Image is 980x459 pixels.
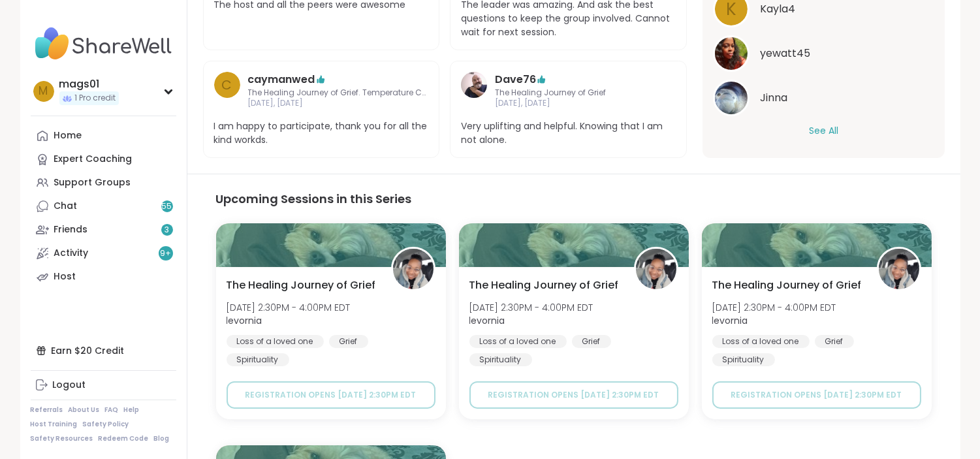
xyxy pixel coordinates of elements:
a: Host Training [31,420,78,429]
a: Support Groups [31,171,176,195]
span: [DATE], [DATE] [248,98,429,109]
span: The Healing Journey of Grief. Temperature Check. [248,87,429,99]
div: Chat [54,200,78,213]
button: See All [809,124,838,138]
span: c [222,75,232,95]
b: levornia [227,314,262,327]
a: Chat55 [31,195,176,218]
b: levornia [469,314,505,327]
img: levornia [879,249,919,289]
a: Dave76 [461,72,487,110]
span: Registration opens [DATE] 2:30PM EDT [245,389,417,400]
h3: Upcoming Sessions in this Series [216,190,932,208]
button: Registration opens [DATE] 2:30PM EDT [712,381,921,409]
a: Activity9+ [31,242,176,265]
a: c [214,72,240,110]
div: Spirituality [227,353,289,366]
span: m [39,83,48,100]
span: Registration opens [DATE] 2:30PM EDT [731,389,902,400]
img: Jinna [715,82,748,114]
span: The Healing Journey of Grief [495,87,642,99]
div: Loss of a loved one [227,335,324,348]
div: Spirituality [712,353,775,366]
span: 1 Pro credit [75,93,116,104]
div: Home [54,129,82,142]
span: [DATE] 2:30PM - 4:00PM EDT [227,301,351,314]
div: Spirituality [469,353,532,366]
button: Registration opens [DATE] 2:30PM EDT [469,381,678,409]
a: Dave76 [495,72,536,87]
img: levornia [636,249,676,289]
a: Safety Resources [31,434,93,443]
span: Kayla4 [760,1,795,17]
img: Dave76 [461,72,487,98]
div: Earn $20 Credit [31,339,176,362]
span: The Healing Journey of Grief [227,277,376,293]
a: Blog [154,434,170,443]
div: Host [54,270,76,283]
img: ShareWell Nav Logo [31,21,176,67]
img: yewatt45 [715,37,748,70]
div: Friends [54,223,88,236]
a: Host [31,265,176,289]
span: The Healing Journey of Grief [469,277,619,293]
span: Very uplifting and helpful. Knowing that I am not alone. [461,119,676,147]
a: Safety Policy [83,420,129,429]
a: JinnaJinna [713,80,934,116]
a: Expert Coaching [31,148,176,171]
div: Activity [54,247,89,260]
div: Expert Coaching [54,153,133,166]
span: [DATE] 2:30PM - 4:00PM EDT [469,301,593,314]
a: Help [124,405,140,415]
span: The Healing Journey of Grief [712,277,862,293]
a: Logout [31,373,176,397]
span: I am happy to participate, thank you for all the kind workds. [214,119,429,147]
div: Logout [53,379,86,392]
a: Referrals [31,405,63,415]
a: caymanwed [248,72,315,87]
div: Support Groups [54,176,131,189]
div: Loss of a loved one [712,335,810,348]
div: Grief [329,335,368,348]
div: Grief [572,335,611,348]
span: [DATE], [DATE] [495,98,642,109]
span: [DATE] 2:30PM - 4:00PM EDT [712,301,836,314]
a: Home [31,124,176,148]
button: Registration opens [DATE] 2:30PM EDT [227,381,435,409]
img: levornia [393,249,434,289]
span: 3 [165,225,169,236]
div: Loss of a loved one [469,335,567,348]
span: 9 + [160,248,171,259]
a: Friends3 [31,218,176,242]
a: yewatt45yewatt45 [713,35,934,72]
div: Grief [815,335,854,348]
span: yewatt45 [760,46,810,61]
a: FAQ [105,405,119,415]
span: 55 [162,201,172,212]
b: levornia [712,314,748,327]
a: About Us [69,405,100,415]
a: Redeem Code [99,434,149,443]
span: Jinna [760,90,787,106]
span: Registration opens [DATE] 2:30PM EDT [488,389,659,400]
div: mags01 [59,77,119,91]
